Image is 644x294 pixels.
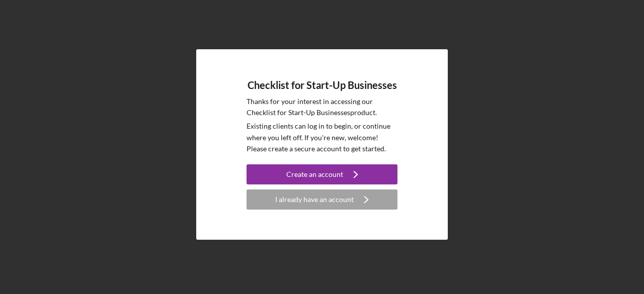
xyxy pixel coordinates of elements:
button: I already have an account [247,189,397,210]
button: Create an account [247,164,397,184]
div: Create an account [286,164,343,184]
p: Thanks for your interest in accessing our Checklist for Start-Up Businesses product. [247,96,397,119]
p: Existing clients can log in to begin, or continue where you left off. If you're new, welcome! Ple... [247,121,397,154]
a: Create an account [247,164,397,187]
h4: Checklist for Start-Up Businesses [248,79,397,91]
div: I already have an account [275,189,354,210]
